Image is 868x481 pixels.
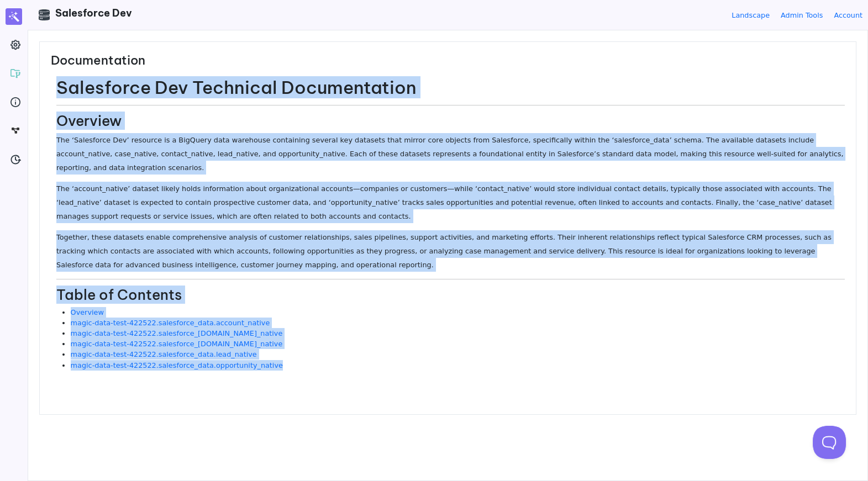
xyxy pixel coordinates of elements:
iframe: Toggle Customer Support [813,426,846,459]
a: Admin Tools [781,10,823,20]
p: The ‘account_native’ dataset likely holds information about organizational accounts—companies or ... [56,182,845,223]
h2: Overview [56,113,845,130]
h1: Salesforce Dev Technical Documentation [56,77,845,98]
a: Account [834,10,862,20]
a: magic-data-test-422522.salesforce_data.account_native [71,319,270,327]
h2: Table of Contents [56,287,845,304]
a: magic-data-test-422522.salesforce_data.lead_native [71,350,257,358]
p: Together, these datasets enable comprehensive analysis of customer relationships, sales pipelines... [56,230,845,272]
img: Magic Data logo [6,8,22,25]
span: Salesforce Dev [55,7,132,19]
h3: Documentation [51,53,845,77]
a: magic-data-test-422522.salesforce_data.opportunity_native [71,361,283,369]
a: magic-data-test-422522.salesforce_[DOMAIN_NAME]_native [71,329,283,337]
a: Landscape [732,10,770,20]
a: magic-data-test-422522.salesforce_[DOMAIN_NAME]_native [71,340,283,348]
a: Overview [71,308,104,316]
p: The ‘Salesforce Dev’ resource is a BigQuery data warehouse containing several key datasets that m... [56,133,845,175]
